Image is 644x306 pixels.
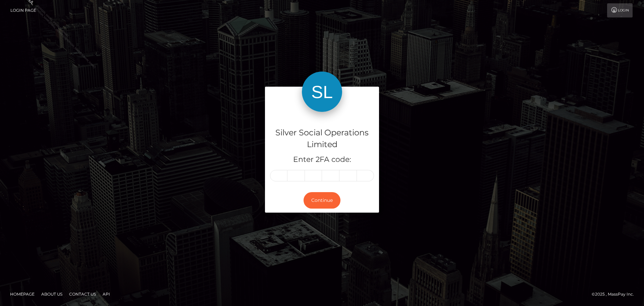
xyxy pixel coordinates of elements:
[607,3,633,17] a: Login
[7,289,37,299] a: Homepage
[270,155,374,165] h5: Enter 2FA code:
[10,3,36,17] a: Login Page
[39,289,65,299] a: About Us
[592,291,639,298] div: © 2025 , MassPay Inc.
[66,289,99,299] a: Contact Us
[304,192,340,209] button: Continue
[270,127,374,150] h4: Silver Social Operations Limited
[302,72,342,112] img: Silver Social Operations Limited
[100,289,113,299] a: API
